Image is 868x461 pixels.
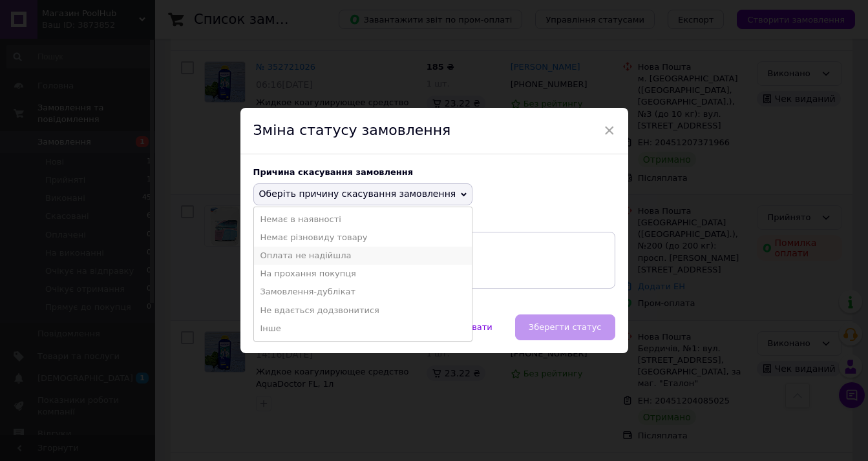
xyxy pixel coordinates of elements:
li: На прохання покупця [254,265,472,283]
div: Зміна статусу замовлення [240,108,628,154]
span: Оберіть причину скасування замовлення [259,189,456,199]
li: Немає різновиду товару [254,229,472,247]
li: Оплата не надійшла [254,247,472,265]
span: × [604,119,615,141]
li: Замовлення-дублікат [254,283,472,301]
li: Інше [254,320,472,338]
li: Немає в наявності [254,210,472,229]
li: Не вдається додзвонитися [254,302,472,320]
div: Причина скасування замовлення [253,167,615,177]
